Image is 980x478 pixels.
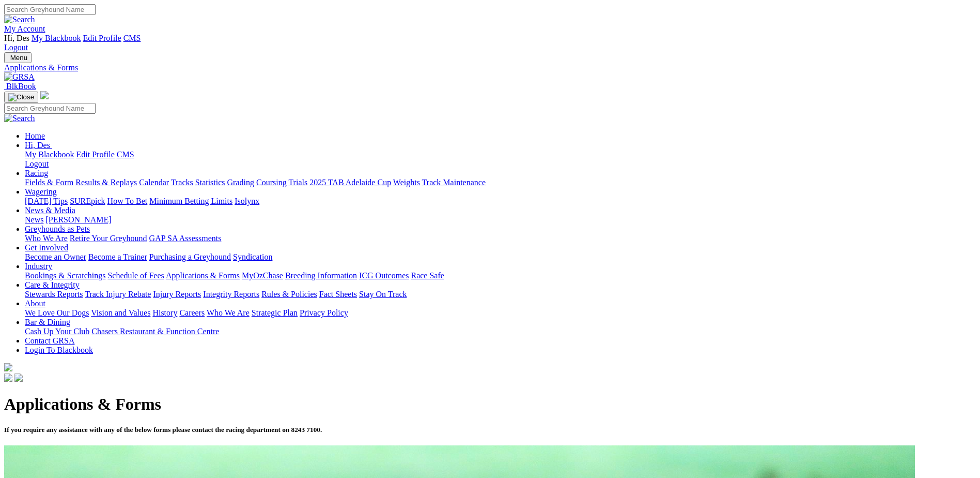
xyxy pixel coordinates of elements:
[25,308,89,317] a: We Love Our Dogs
[25,271,105,280] a: Bookings & Scratchings
[25,234,976,243] div: Greyhounds as Pets
[4,4,96,15] input: Search
[8,93,34,101] img: Close
[25,234,68,243] a: Who We Are
[25,197,976,206] div: Wagering
[25,336,74,345] a: Contact GRSA
[91,327,219,336] a: Chasers Restaurant & Function Centre
[25,141,50,150] span: Hi, Des
[25,346,93,354] a: Login To Blackbook
[25,308,976,318] div: About
[261,290,317,298] a: Rules & Policies
[107,197,148,205] a: How To Bet
[359,271,409,280] a: ICG Outcomes
[4,114,35,123] img: Search
[300,308,348,317] a: Privacy Policy
[235,197,259,205] a: Isolynx
[256,178,287,187] a: Coursing
[91,308,150,317] a: Vision and Values
[70,197,105,205] a: SUREpick
[359,290,407,298] a: Stay On Track
[4,82,36,91] a: BlkBook
[75,178,137,187] a: Results & Replays
[4,103,96,114] input: Search
[319,290,357,298] a: Fact Sheets
[25,206,75,215] a: News & Media
[4,15,35,24] img: Search
[25,131,45,140] a: Home
[4,43,28,52] a: Logout
[171,178,193,187] a: Tracks
[32,34,81,42] a: My Blackbook
[422,178,486,187] a: Track Maintenance
[25,262,52,271] a: Industry
[252,308,298,317] a: Strategic Plan
[411,271,444,280] a: Race Safe
[25,169,48,177] a: Racing
[107,271,164,280] a: Schedule of Fees
[25,252,976,262] div: Get Involved
[117,150,134,159] a: CMS
[25,280,80,289] a: Care & Integrity
[25,327,89,336] a: Cash Up Your Club
[25,243,68,252] a: Get Involved
[25,178,73,187] a: Fields & Form
[25,150,976,169] div: Hi, Des
[179,308,205,317] a: Careers
[207,308,250,317] a: Who We Are
[4,363,12,371] img: logo-grsa-white.png
[25,225,90,233] a: Greyhounds as Pets
[25,252,86,261] a: Become an Owner
[203,290,259,298] a: Integrity Reports
[25,318,70,326] a: Bar & Dining
[309,178,391,187] a: 2025 TAB Adelaide Cup
[4,395,976,414] h1: Applications & Forms
[25,271,976,280] div: Industry
[152,308,177,317] a: History
[45,215,111,224] a: [PERSON_NAME]
[4,426,976,434] h5: If you require any assistance with any of the below forms please contact the racing department on...
[4,34,976,52] div: My Account
[4,34,29,42] span: Hi, Des
[123,34,141,42] a: CMS
[25,178,976,187] div: Racing
[25,141,52,150] a: Hi, Des
[76,150,115,159] a: Edit Profile
[4,24,45,33] a: My Account
[25,290,83,298] a: Stewards Reports
[4,374,12,382] img: facebook.svg
[139,178,169,187] a: Calendar
[25,215,976,225] div: News & Media
[25,327,976,336] div: Bar & Dining
[233,252,272,261] a: Syndication
[40,91,49,99] img: logo-grsa-white.png
[25,197,68,205] a: [DATE] Tips
[242,271,283,280] a: MyOzChase
[6,82,36,91] span: BlkBook
[88,252,147,261] a: Become a Trainer
[149,197,232,205] a: Minimum Betting Limits
[4,72,35,82] img: GRSA
[70,234,147,243] a: Retire Your Greyhound
[149,234,222,243] a: GAP SA Assessments
[25,215,43,224] a: News
[4,63,976,72] a: Applications & Forms
[83,34,121,42] a: Edit Profile
[10,54,27,62] span: Menu
[149,252,231,261] a: Purchasing a Greyhound
[25,150,74,159] a: My Blackbook
[25,299,45,308] a: About
[195,178,225,187] a: Statistics
[166,271,240,280] a: Applications & Forms
[85,290,151,298] a: Track Injury Rebate
[25,159,49,168] a: Logout
[285,271,357,280] a: Breeding Information
[288,178,307,187] a: Trials
[4,92,38,103] button: Toggle navigation
[14,374,23,382] img: twitter.svg
[4,52,32,63] button: Toggle navigation
[153,290,201,298] a: Injury Reports
[227,178,254,187] a: Grading
[25,187,57,196] a: Wagering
